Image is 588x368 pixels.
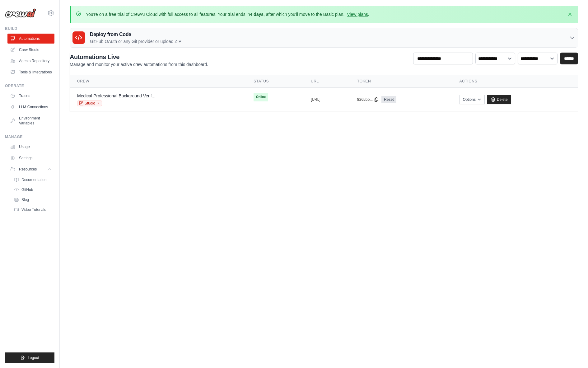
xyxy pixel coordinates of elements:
a: Studio [77,100,102,106]
span: GitHub [21,187,33,192]
span: Resources [19,167,37,172]
th: Crew [70,75,246,88]
span: Online [254,93,268,101]
a: Usage [7,142,54,152]
th: Actions [452,75,578,88]
span: Blog [21,197,29,202]
a: Crew Studio [7,45,54,55]
a: Medical Professional Background Verif... [77,93,155,98]
th: Status [246,75,303,88]
h2: Automations Live [70,53,208,61]
a: Delete [487,95,511,104]
a: Agents Repository [7,56,54,66]
div: Build [5,26,54,31]
strong: 4 days [250,12,264,17]
span: Logout [28,355,39,360]
p: Manage and monitor your active crew automations from this dashboard. [70,61,208,68]
a: Tools & Integrations [7,67,54,77]
th: Token [350,75,452,88]
a: Environment Variables [7,113,54,128]
a: Reset [381,96,396,103]
button: 8265bb... [357,97,379,102]
a: Traces [7,91,54,101]
span: Video Tutorials [21,207,46,212]
a: Documentation [11,175,54,184]
a: LLM Connections [7,102,54,112]
button: Logout [5,352,54,363]
a: Blog [11,195,54,204]
div: Manage [5,134,54,139]
a: Automations [7,34,54,44]
p: GitHub OAuth or any Git provider or upload ZIP [90,38,181,44]
div: Operate [5,83,54,88]
button: Options [460,95,485,104]
button: Resources [7,164,54,174]
img: Logo [5,8,36,18]
a: Video Tutorials [11,205,54,214]
h3: Deploy from Code [90,31,181,38]
a: View plans [347,12,368,17]
th: URL [303,75,350,88]
a: Settings [7,153,54,163]
a: GitHub [11,185,54,194]
p: You're on a free trial of CrewAI Cloud with full access to all features. Your trial ends in , aft... [86,11,369,17]
span: Documentation [21,177,47,182]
